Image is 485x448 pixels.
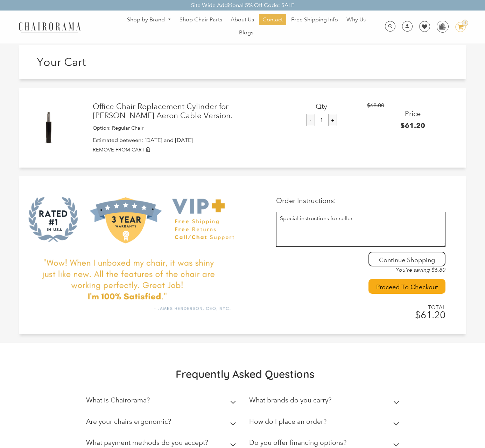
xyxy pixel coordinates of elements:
span: $61.20 [400,121,425,130]
a: REMOVE FROM CART [93,146,458,154]
img: Office Chair Replacement Cylinder for Herman Miller Aeron Cable Version. - Regular Chair [31,111,66,145]
a: Shop Chair Parts [176,14,226,25]
h2: Do you offer financing options? [249,439,346,447]
span: About Us [231,16,254,23]
small: Option: Regular Chair [93,125,143,131]
h2: Are your chairs ergonomic? [86,418,171,426]
p: Order Instructions: [276,196,445,205]
span: TOTAL [276,304,445,311]
small: REMOVE FROM CART [93,147,145,153]
summary: Are your chairs ergonomic? [86,413,239,434]
a: Why Us [343,14,369,25]
h2: What is Chairorama? [86,396,150,404]
input: + [328,114,337,126]
summary: What is Chairorama? [86,391,239,413]
h2: Frequently Asked Questions [86,367,404,381]
span: Contact [262,16,283,23]
a: Free Shipping Info [288,14,342,25]
span: Free Shipping Info [291,16,338,23]
img: WhatsApp_Image_2024-07-12_at_16.23.01.webp [437,21,448,32]
span: Estimated between: [DATE] and [DATE] [93,137,193,143]
span: Blogs [239,29,253,36]
a: Office Chair Replacement Cylinder for [PERSON_NAME] Aeron Cable Version. [93,102,276,121]
h2: What brands do you carry? [249,396,331,404]
em: You're saving $6.80 [396,266,445,273]
h3: Price [367,109,458,118]
summary: How do I place an order? [249,413,402,434]
nav: DesktopNavigation [114,14,379,40]
h1: Your Cart [37,55,140,69]
h2: How do I place an order? [249,418,326,426]
span: $68.00 [367,102,384,109]
a: Contact [259,14,286,25]
div: Continue Shopping [368,252,445,266]
span: Shop Chair Parts [180,16,222,23]
a: Shop by Brand [124,14,175,25]
input: - [306,114,315,126]
a: About Us [227,14,258,25]
span: $61.20 [415,309,445,321]
a: Blogs [236,27,257,38]
h3: Qty [276,102,367,110]
div: 1 [462,20,468,26]
summary: What brands do you carry? [249,391,402,413]
span: Why Us [346,16,366,23]
a: 1 [450,22,466,32]
input: Proceed To Checkout [368,279,445,294]
h2: What payment methods do you accept? [86,439,208,447]
img: chairorama [15,21,85,33]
